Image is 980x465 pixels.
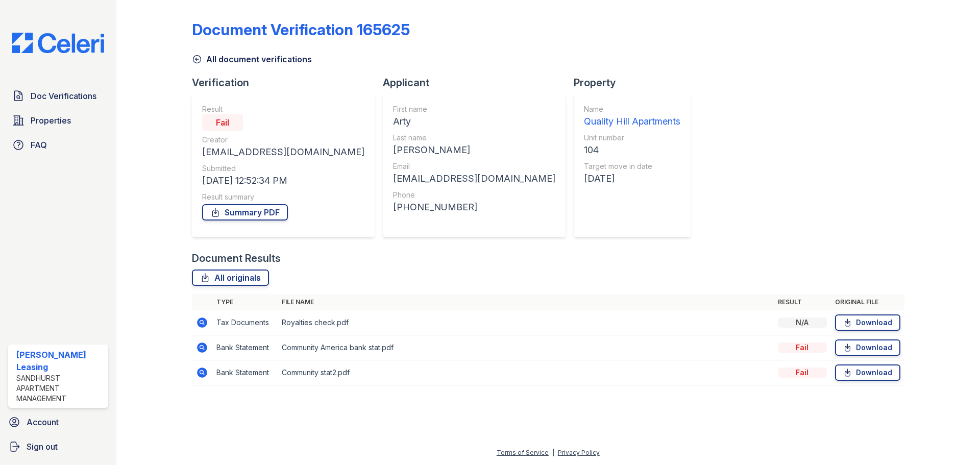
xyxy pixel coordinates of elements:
[212,360,278,385] td: Bank Statement
[202,163,364,174] div: Submitted
[202,174,364,188] div: [DATE] 12:52:34 PM
[393,104,555,114] div: First name
[393,161,555,172] div: Email
[8,135,108,155] a: FAQ
[27,440,58,453] span: Sign out
[192,20,410,39] div: Document Verification 165625
[584,161,680,172] div: Target move in date
[4,412,112,432] a: Account
[835,314,900,331] a: Download
[278,360,774,385] td: Community stat2.pdf
[212,310,278,335] td: Tax Documents
[4,33,112,53] img: CE_Logo_Blue-a8612792a0a2168367f1c8372b55b34899dd931a85d93a1a3d3e32e68fde9ad4.png
[393,200,555,214] div: [PHONE_NUMBER]
[393,172,555,186] div: [EMAIL_ADDRESS][DOMAIN_NAME]
[202,104,364,114] div: Result
[393,133,555,143] div: Last name
[778,368,827,378] div: Fail
[192,251,281,265] div: Document Results
[202,114,243,131] div: Fail
[558,449,600,456] a: Privacy Policy
[16,373,104,404] div: Sandhurst Apartment Management
[584,104,680,114] div: Name
[835,339,900,356] a: Download
[393,143,555,157] div: [PERSON_NAME]
[774,294,831,310] th: Result
[278,310,774,335] td: Royalties check.pdf
[835,364,900,381] a: Download
[202,145,364,159] div: [EMAIL_ADDRESS][DOMAIN_NAME]
[31,139,47,151] span: FAQ
[212,335,278,360] td: Bank Statement
[192,53,312,65] a: All document verifications
[16,349,104,373] div: [PERSON_NAME] Leasing
[31,114,71,127] span: Properties
[497,449,549,456] a: Terms of Service
[393,190,555,200] div: Phone
[552,449,554,456] div: |
[27,416,59,428] span: Account
[192,270,269,286] a: All originals
[202,135,364,145] div: Creator
[212,294,278,310] th: Type
[278,335,774,360] td: Community America bank stat.pdf
[8,110,108,131] a: Properties
[4,436,112,457] a: Sign out
[31,90,96,102] span: Doc Verifications
[574,76,699,90] div: Property
[393,114,555,129] div: Arty
[778,317,827,328] div: N/A
[584,172,680,186] div: [DATE]
[278,294,774,310] th: File name
[584,143,680,157] div: 104
[202,204,288,221] a: Summary PDF
[202,192,364,202] div: Result summary
[831,294,904,310] th: Original file
[192,76,383,90] div: Verification
[584,114,680,129] div: Quality Hill Apartments
[778,342,827,353] div: Fail
[8,86,108,106] a: Doc Verifications
[383,76,574,90] div: Applicant
[584,133,680,143] div: Unit number
[584,104,680,129] a: Name Quality Hill Apartments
